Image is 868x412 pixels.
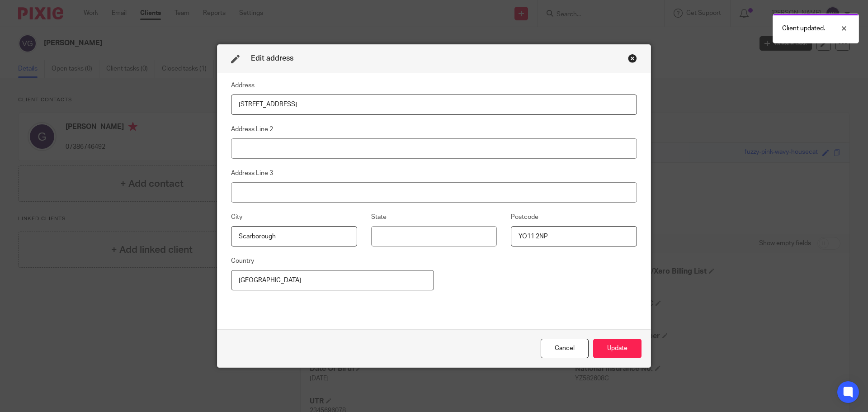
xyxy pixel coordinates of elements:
[511,213,538,222] label: Postcode
[231,213,242,222] label: City
[231,125,273,134] label: Address Line 2
[371,213,387,222] label: State
[782,24,825,33] p: Client updated.
[541,339,589,358] div: Close this dialog window
[628,54,637,63] div: Close this dialog window
[231,169,273,178] label: Address Line 3
[231,256,254,265] label: Country
[251,55,293,62] span: Edit address
[593,339,642,358] button: Update
[231,81,255,90] label: Address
